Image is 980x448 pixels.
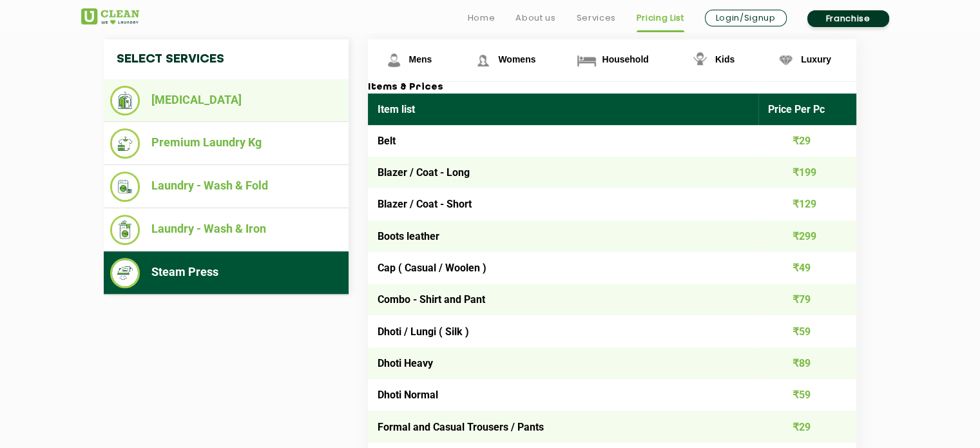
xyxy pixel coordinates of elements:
[110,86,140,115] img: Dry Cleaning
[705,10,787,26] a: Login/Signup
[110,128,342,159] li: Premium Laundry Kg
[758,315,856,347] td: ₹59
[758,284,856,315] td: ₹79
[81,8,139,24] img: UClean Laundry and Dry Cleaning
[801,54,831,64] span: Luxury
[368,411,759,442] td: Formal and Casual Trousers / Pants
[515,10,555,26] a: About us
[110,128,140,159] img: Premium Laundry Kg
[368,252,759,284] td: Cap ( Casual / Woolen )
[368,157,759,188] td: Blazer / Coat - Long
[758,157,856,188] td: ₹199
[498,54,535,64] span: Womens
[110,171,140,202] img: Laundry - Wash & Fold
[758,93,856,125] th: Price Per Pc
[110,215,140,245] img: Laundry - Wash & Iron
[472,49,494,72] img: Womens
[110,171,342,202] li: Laundry - Wash & Fold
[368,125,759,157] td: Belt
[110,215,342,245] li: Laundry - Wash & Iron
[758,379,856,411] td: ₹59
[758,252,856,284] td: ₹49
[104,39,349,79] h4: Select Services
[468,10,495,26] a: Home
[368,284,759,315] td: Combo - Shirt and Pant
[637,10,684,26] a: Pricing List
[110,258,140,288] img: Steam Press
[575,49,598,72] img: Household
[368,93,759,125] th: Item list
[368,82,856,93] h3: Items & Prices
[368,347,759,379] td: Dhoti Heavy
[689,49,711,72] img: Kids
[368,188,759,220] td: Blazer / Coat - Short
[774,49,797,72] img: Luxury
[758,220,856,252] td: ₹299
[110,258,342,288] li: Steam Press
[368,220,759,252] td: Boots leather
[110,86,342,115] li: [MEDICAL_DATA]
[758,125,856,157] td: ₹29
[758,347,856,379] td: ₹89
[383,49,405,72] img: Mens
[409,54,432,64] span: Mens
[715,54,735,64] span: Kids
[368,315,759,347] td: Dhoti / Lungi ( Silk )
[368,379,759,411] td: Dhoti Normal
[576,10,615,26] a: Services
[758,188,856,220] td: ₹129
[602,54,648,64] span: Household
[807,10,889,27] a: Franchise
[758,411,856,442] td: ₹29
